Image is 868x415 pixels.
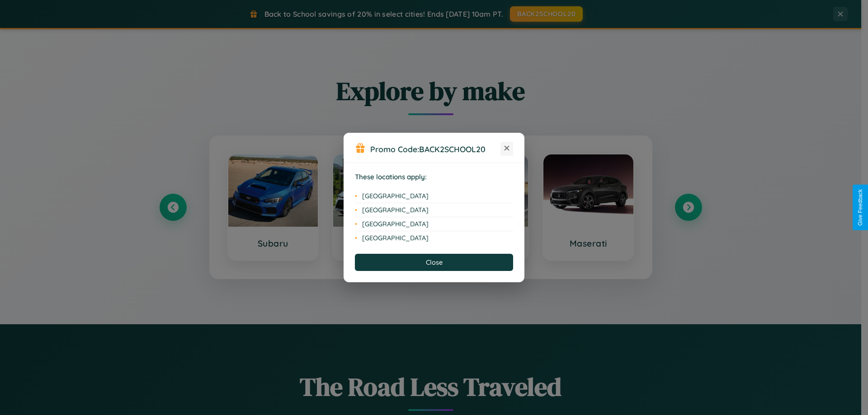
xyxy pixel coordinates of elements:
[857,189,863,226] div: Give Feedback
[355,203,513,217] li: [GEOGRAPHIC_DATA]
[355,217,513,231] li: [GEOGRAPHIC_DATA]
[370,144,500,154] h3: Promo Code:
[355,173,427,181] strong: These locations apply:
[355,189,513,203] li: [GEOGRAPHIC_DATA]
[419,144,486,154] b: BACK2SCHOOL20
[355,254,513,271] button: Close
[355,231,513,245] li: [GEOGRAPHIC_DATA]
